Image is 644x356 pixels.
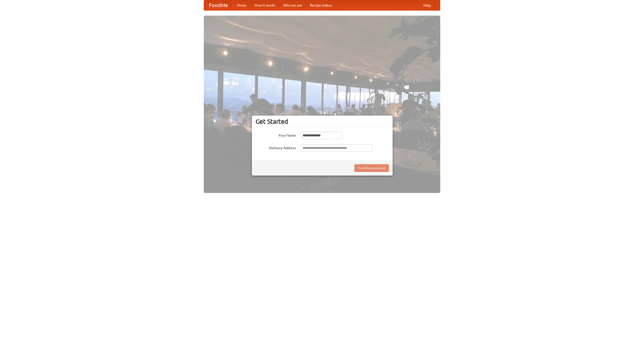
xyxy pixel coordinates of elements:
a: Who we are [279,0,306,10]
a: FoodMe [204,0,233,10]
h3: Get Started [256,118,389,125]
label: Your Name [256,132,296,138]
button: Find Restaurants! [354,164,389,172]
a: Recipe videos [306,0,336,10]
a: Help [419,0,435,10]
a: How it works [251,0,279,10]
label: Delivery Address [256,144,296,150]
a: Home [233,0,251,10]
